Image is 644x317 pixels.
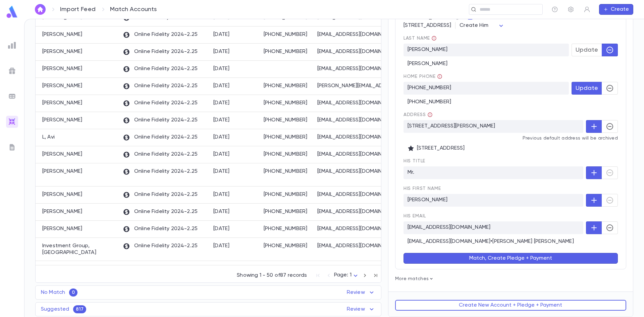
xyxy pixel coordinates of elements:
p: [STREET_ADDRESS] [408,145,614,152]
p: [PERSON_NAME][EMAIL_ADDRESS][PERSON_NAME][DOMAIN_NAME] [317,83,391,89]
p: [PERSON_NAME] [42,83,82,89]
div: 9/2/2025 [213,65,230,72]
div: 9/2/2025 [213,208,230,215]
a: Import Feed [60,6,96,13]
span: Update [576,85,598,92]
p: Online Fidelity 2024-2.25 [123,31,198,39]
button: Create New Account + Pledge + Payment [395,300,626,311]
p: [PHONE_NUMBER] [264,31,311,38]
p: Online Fidelity 2024-2.25 [123,117,198,124]
div: 9/2/2025 [213,134,230,141]
span: Page: 1 [334,272,352,278]
p: [STREET_ADDRESS][PERSON_NAME] [404,120,583,133]
p: [PHONE_NUMBER] [264,225,311,232]
div: 9/2/2025 [213,83,230,89]
p: [PERSON_NAME] [404,194,583,207]
p: [EMAIL_ADDRESS][DOMAIN_NAME] [317,151,391,158]
span: Address [404,112,433,117]
p: [PERSON_NAME] [42,117,82,123]
p: [PERSON_NAME] [42,208,82,215]
p: [EMAIL_ADDRESS][DOMAIN_NAME] [317,168,391,175]
div: 9/2/2025 [213,225,230,232]
div: [PERSON_NAME] [404,56,618,67]
p: Showing 1 - 50 of 87 records [237,272,307,279]
p: [PHONE_NUMBER] [264,151,311,158]
div: 9/2/2025 [213,48,230,55]
img: batches_grey.339ca447c9d9533ef1741baa751efc33.svg [8,92,16,100]
p: [PHONE_NUMBER] [264,134,311,141]
p: Online Fidelity 2024-2.25 [123,65,198,73]
span: His title [404,158,618,164]
button: Create [599,4,633,15]
div: 9/2/2025 [213,31,230,38]
span: Update [576,46,598,54]
p: Online Fidelity 2024-2.25 [123,225,198,233]
div: [EMAIL_ADDRESS][DOMAIN_NAME] • [PERSON_NAME] [PERSON_NAME] [408,238,614,245]
p: [EMAIL_ADDRESS][DOMAIN_NAME] [317,48,391,55]
p: [PHONE_NUMBER] [264,48,311,55]
div: [PHONE_NUMBER] [404,95,618,105]
div: 9/2/2025 [213,151,230,158]
p: More matches [395,276,626,281]
button: Update [572,44,602,56]
p: [PERSON_NAME] [42,225,82,232]
p: Online Fidelity 2024-2.25 [123,48,198,56]
p: [PHONE_NUMBER] [404,82,569,95]
img: reports_grey.c525e4749d1bce6a11f5fe2a8de1b229.svg [8,41,16,49]
p: [EMAIL_ADDRESS][DOMAIN_NAME] [317,134,391,141]
p: Online Fidelity 2024-2.25 [123,191,198,199]
span: last Name [404,36,618,41]
p: [PERSON_NAME] [42,151,82,158]
span: Create Him [460,23,488,28]
p: Suggested [41,306,69,313]
p: [PHONE_NUMBER] [264,117,311,123]
p: Online Fidelity 2024-2.25 [123,168,198,175]
p: Online Fidelity 2024-2.25 [123,208,198,216]
span: home Phone [404,74,618,79]
img: imports_gradient.a72c8319815fb0872a7f9c3309a0627a.svg [8,118,16,126]
p: [EMAIL_ADDRESS][DOMAIN_NAME] [404,221,583,234]
img: letters_grey.7941b92b52307dd3b8a917253454ce1c.svg [8,143,16,151]
p: Mr. [404,166,583,179]
div: Page: 1 [334,270,360,280]
p: [PERSON_NAME] [42,48,82,55]
button: Match, Create Pledge + Payment [404,253,618,264]
p: L, Avi [42,134,55,141]
p: [PERSON_NAME] [42,65,82,72]
p: [EMAIL_ADDRESS][DOMAIN_NAME] [317,208,391,215]
p: [PERSON_NAME] [42,191,82,198]
p: [PHONE_NUMBER] [264,83,311,89]
p: [PHONE_NUMBER] [264,168,311,175]
p: [EMAIL_ADDRESS][DOMAIN_NAME] [317,191,391,198]
p: [PHONE_NUMBER] [264,243,311,249]
span: His email [404,213,618,219]
p: Review [347,305,376,313]
p: [PERSON_NAME] [42,31,82,38]
div: [STREET_ADDRESS] [404,22,618,29]
p: [EMAIL_ADDRESS][DOMAIN_NAME] [317,100,391,106]
p: Match Accounts [110,6,157,13]
p: Online Fidelity 2024-2.25 [123,134,198,141]
p: [PHONE_NUMBER] [264,191,311,198]
p: [PERSON_NAME] [404,44,569,56]
p: [PHONE_NUMBER] [264,208,311,215]
div: 9/2/2025 [213,100,230,106]
p: [EMAIL_ADDRESS][DOMAIN_NAME] [317,31,391,38]
div: 9/2/2025 [213,168,230,175]
button: Update [572,82,602,95]
div: 9/2/2025 [213,191,230,198]
p: [EMAIL_ADDRESS][DOMAIN_NAME] [317,65,391,72]
p: [EMAIL_ADDRESS][DOMAIN_NAME] [317,225,391,232]
p: Online Fidelity 2024-2.25 [123,83,198,90]
div: 9/2/2025 [213,117,230,123]
p: [PERSON_NAME] [42,168,82,175]
span: His first Name [404,186,618,191]
p: [EMAIL_ADDRESS][DOMAIN_NAME] [317,243,391,249]
div: Create Him [460,19,505,32]
p: Online Fidelity 2024-2.25 [123,243,198,250]
p: Investment Group, [GEOGRAPHIC_DATA] [42,243,116,256]
p: [PHONE_NUMBER] [264,100,311,106]
p: Previous default address will be archived [404,136,618,141]
img: campaigns_grey.99e729a5f7ee94e3726e6486bddda8f1.svg [8,67,16,75]
p: Online Fidelity 2024-2.25 [123,100,198,107]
